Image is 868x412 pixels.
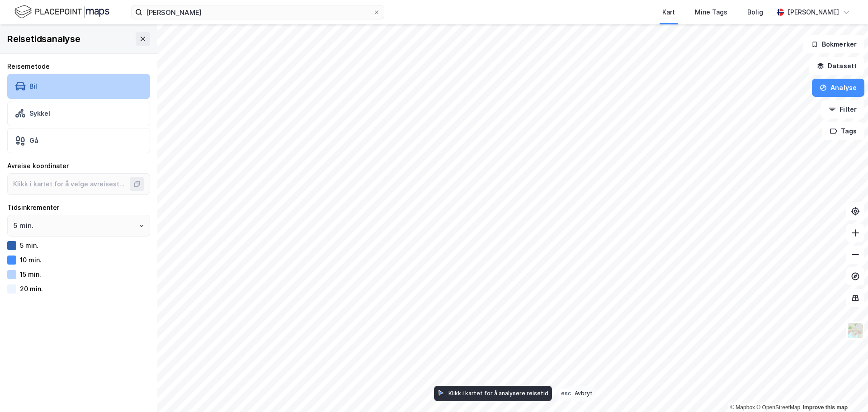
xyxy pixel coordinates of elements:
[823,369,868,412] iframe: Chat Widget
[7,32,80,46] div: Reisetidsanalyse
[559,389,573,398] div: esc
[695,7,727,18] div: Mine Tags
[747,7,763,18] div: Bolig
[20,270,41,278] div: 15 min.
[20,242,38,249] div: 5 min.
[448,390,548,397] div: Klikk i kartet for å analysere reisetid
[809,57,864,75] button: Datasett
[7,161,150,171] div: Avreise koordinater
[803,35,864,53] button: Bokmerker
[823,369,868,412] div: Kontrollprogram for chat
[575,390,593,397] div: Avbryt
[29,137,38,144] div: Gå
[730,404,755,411] a: Mapbox
[821,100,864,118] button: Filter
[788,7,839,18] div: [PERSON_NAME]
[7,202,150,213] div: Tidsinkrementer
[138,222,145,229] button: Open
[812,79,864,97] button: Analyse
[142,5,373,19] input: Søk på adresse, matrikkel, gårdeiere, leietakere eller personer
[8,215,150,236] input: ClearOpen
[803,404,848,411] a: Improve this map
[20,256,42,264] div: 10 min.
[8,174,132,194] input: Klikk i kartet for å velge avreisested
[29,109,50,117] div: Sykkel
[662,7,675,18] div: Kart
[14,4,109,20] img: logo.f888ab2527a4732fd821a326f86c7f29.svg
[7,61,150,72] div: Reisemetode
[822,122,864,140] button: Tags
[20,285,43,293] div: 20 min.
[847,322,864,339] img: Z
[29,82,37,90] div: Bil
[756,404,800,411] a: OpenStreetMap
